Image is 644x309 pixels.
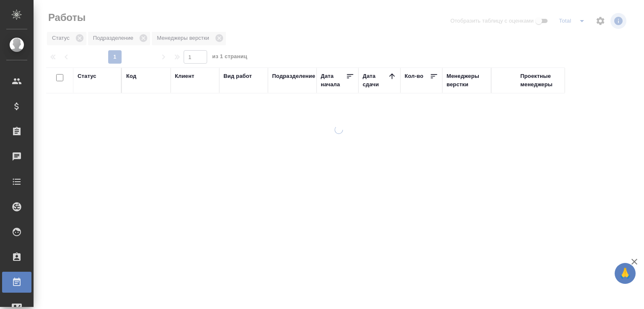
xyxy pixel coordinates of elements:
div: Клиент [175,72,194,80]
div: Дата сдачи [363,72,388,89]
div: Проектные менеджеры [520,72,561,89]
span: 🙏 [618,265,632,282]
div: Дата начала [321,72,346,89]
div: Менеджеры верстки [447,72,487,89]
button: 🙏 [615,263,636,284]
div: Подразделение [272,72,315,80]
div: Кол-во [405,72,423,80]
div: Статус [78,72,96,80]
div: Вид работ [223,72,252,80]
div: Код [126,72,136,80]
